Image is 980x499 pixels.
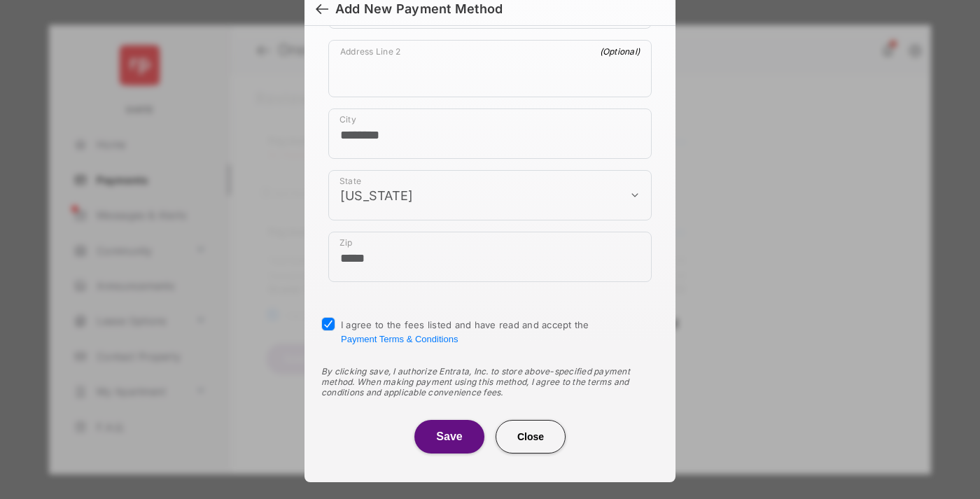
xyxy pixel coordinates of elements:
[335,1,503,17] div: Add New Payment Method
[341,319,589,344] span: I agree to the fees listed and have read and accept the
[341,334,458,344] button: I agree to the fees listed and have read and accept the
[328,40,652,97] div: payment_method_screening[postal_addresses][addressLine2]
[496,420,566,454] button: Close
[321,366,659,398] div: By clicking save, I authorize Entrata, Inc. to store above-specified payment method. When making ...
[328,232,652,282] div: payment_method_screening[postal_addresses][postalCode]
[328,108,652,159] div: payment_method_screening[postal_addresses][locality]
[414,420,484,454] button: Save
[328,170,652,220] div: payment_method_screening[postal_addresses][administrativeArea]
